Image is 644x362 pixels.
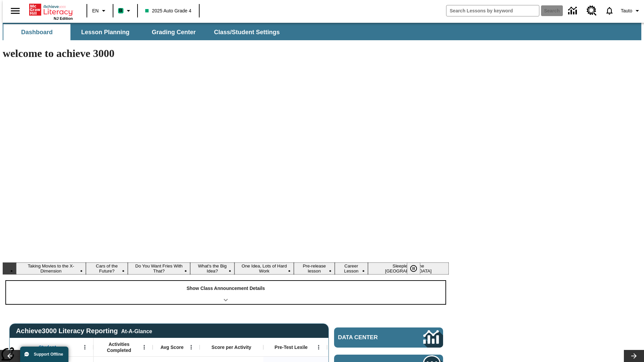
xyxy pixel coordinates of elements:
button: Class/Student Settings [209,24,285,40]
button: Open Menu [80,342,90,352]
button: Pause [407,262,420,275]
span: Data Center [338,334,401,341]
div: Home [29,2,73,20]
a: Data Center [564,2,583,20]
a: Resource Center, Will open in new tab [583,2,601,20]
p: Show Class Announcement Details [186,285,265,292]
button: Lesson Planning [72,24,139,40]
button: Language: EN, Select a language [89,5,111,17]
button: Open Menu [314,342,324,352]
span: Student [39,344,56,350]
div: Pause [407,262,427,275]
button: Profile/Settings [618,5,644,17]
input: search field [446,5,539,16]
span: Achieve3000 Literacy Reporting [16,327,152,335]
button: Boost Class color is mint green. Change class color [115,5,135,17]
span: Activities Completed [97,341,141,353]
a: Notifications [601,2,618,19]
span: Tauto [621,7,632,14]
div: At-A-Glance [121,327,152,335]
button: Support Offline [20,347,68,362]
button: Slide 5 One Idea, Lots of Hard Work [234,262,294,275]
div: SubNavbar [3,24,286,40]
button: Slide 2 Cars of the Future? [86,262,128,275]
div: Show Class Announcement Details [6,281,445,304]
a: Home [29,3,73,16]
button: Open Menu [139,342,149,352]
h1: welcome to achieve 3000 [3,47,449,60]
button: Open Menu [186,342,196,352]
span: Pre-Test Lexile [275,344,308,350]
button: Slide 6 Pre-release lesson [294,262,334,275]
button: Slide 4 What's the Big Idea? [190,262,234,275]
span: Avg Score [160,344,183,350]
div: SubNavbar [3,23,641,40]
button: Lesson carousel, Next [624,350,644,362]
span: Support Offline [34,352,63,357]
button: Slide 3 Do You Want Fries With That? [128,262,190,275]
span: NJ Edition [54,16,73,20]
button: Slide 7 Career Lesson [335,262,368,275]
span: B [119,6,122,15]
button: Grading Center [140,24,207,40]
button: Slide 1 Taking Movies to the X-Dimension [16,262,86,275]
span: EN [92,7,99,14]
button: Slide 8 Sleepless in the Animal Kingdom [368,262,449,275]
button: Dashboard [3,24,70,40]
a: Data Center [334,327,443,348]
span: 2025 Auto Grade 4 [145,7,192,14]
span: Score per Activity [212,344,252,350]
button: Open side menu [5,1,25,21]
